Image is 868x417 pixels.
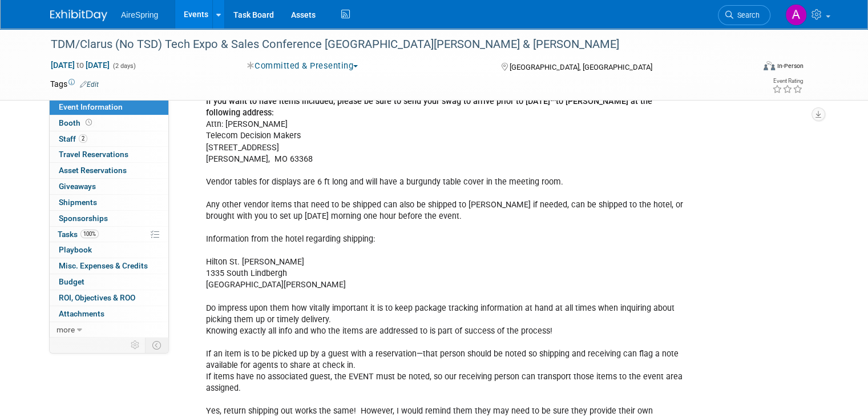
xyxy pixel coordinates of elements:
a: ROI, Objectives & ROO [50,290,168,306]
a: Budget [50,274,168,290]
span: Search [733,11,760,19]
a: Playbook [50,242,168,258]
td: Tags [50,78,99,90]
span: Asset Reservations [59,166,127,175]
span: Staff [59,134,87,143]
a: Shipments [50,195,168,210]
span: Booth [59,118,94,127]
img: Angie Handal [785,4,807,26]
a: Staff2 [50,131,168,147]
td: Personalize Event Tab Strip [126,338,146,352]
a: Sponsorships [50,211,168,226]
span: [GEOGRAPHIC_DATA], [GEOGRAPHIC_DATA] [510,63,652,71]
div: TDM/Clarus (No TSD) Tech Expo & Sales Conference [GEOGRAPHIC_DATA][PERSON_NAME] & [PERSON_NAME] [47,34,740,55]
a: Tasks100% [50,227,168,242]
span: Tasks [58,230,99,239]
a: Giveaways [50,179,168,194]
sup: th [550,95,556,103]
a: Attachments [50,306,168,322]
span: Attachments [59,309,104,318]
a: Search [718,5,770,25]
span: (2 days) [112,62,136,70]
a: more [50,322,168,338]
a: Asset Reservations [50,163,168,178]
a: Booth [50,115,168,131]
span: 2 [79,134,87,143]
span: Budget [59,277,84,286]
span: Shipments [59,198,97,207]
span: Sponsorships [59,214,108,223]
span: ROI, Objectives & ROO [59,293,135,302]
span: Giveaways [59,182,96,191]
span: 100% [80,230,99,238]
div: In-Person [777,62,804,70]
span: Playbook [59,245,92,254]
img: ExhibitDay [50,10,107,21]
div: Event Format [692,59,804,77]
a: Travel Reservations [50,147,168,162]
span: Travel Reservations [59,150,128,159]
a: Misc. Expenses & Credits [50,258,168,274]
a: Event Information [50,99,168,115]
td: Toggle Event Tabs [146,338,169,352]
span: Booth not reserved yet [83,118,94,127]
span: [DATE] [DATE] [50,60,110,70]
span: Misc. Expenses & Credits [59,261,148,270]
img: Format-Inperson.png [764,61,775,70]
button: Committed & Presenting [243,60,363,72]
span: AireSpring [121,10,158,19]
span: to [75,61,86,70]
span: Event Information [59,102,123,111]
div: Event Rating [772,78,803,84]
a: Edit [80,81,99,89]
span: more [56,325,75,334]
